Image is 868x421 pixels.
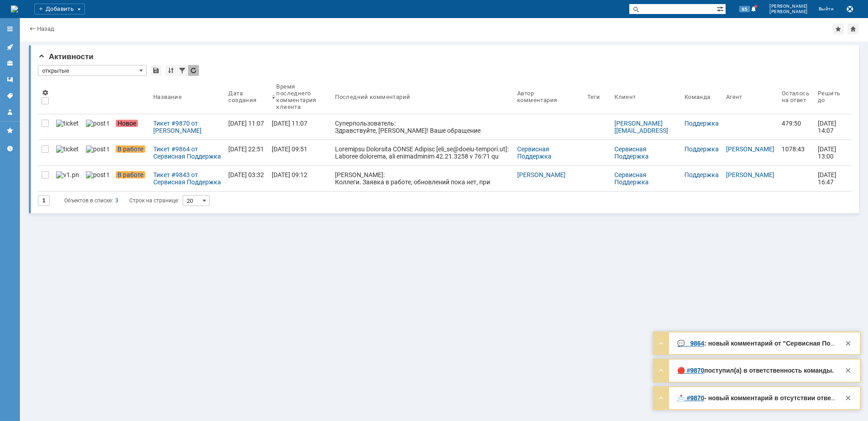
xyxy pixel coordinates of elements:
div: Теги [587,94,600,100]
a: [DATE] 14:07 [814,114,844,140]
a: Сервисная Поддержка [PERSON_NAME] [[EMAIL_ADDRESS][DOMAIN_NAME]] [517,145,571,182]
div: Закрыть [843,365,854,376]
strong: 📩 #9870 [677,394,704,402]
div: Тикет #9864 от Сервисная Поддержка [PERSON_NAME] [[EMAIL_ADDRESS][DOMAIN_NAME]] (статус: В работе) [153,145,221,160]
a: Назад [37,25,54,32]
div: Сделать домашней страницей [848,23,859,34]
div: [DATE] 11:07 [228,120,264,127]
a: [DATE] 09:12 [268,166,331,191]
span: [PERSON_NAME] [769,4,808,9]
a: Мой профиль [3,105,17,119]
th: Команда [681,80,722,114]
div: Сохранить вид [151,65,161,76]
div: Развернуть [656,338,666,349]
a: 🔴 #9870 [677,367,704,374]
img: ticket_notification.png [56,120,79,127]
th: Время последнего комментария клиента [268,80,331,114]
a: [DATE] 09:51 [268,140,331,165]
img: logo [11,5,18,13]
a: [PERSON_NAME] [[EMAIL_ADDRESS][DOMAIN_NAME]] [614,120,668,141]
a: [DATE] 11:07 [268,114,331,140]
a: v1.png [52,166,82,191]
a: ticket_notification.png [52,114,82,140]
div: Время последнего комментария клиента [276,83,321,110]
a: Сервисная Поддержка [PERSON_NAME] [[EMAIL_ADDRESS][DOMAIN_NAME]] [614,145,668,182]
a: post ticket.png [82,140,112,165]
a: [PERSON_NAME] [726,171,774,178]
div: Клиент [614,94,636,100]
button: Сохранить лог [844,4,855,14]
div: Развернуть [656,365,666,376]
a: [DATE] 22:51 [225,140,268,165]
a: [DATE] 16:47 [814,166,844,191]
div: Тикет #9843 от Сервисная Поддержка [PERSON_NAME] [[EMAIL_ADDRESS][DOMAIN_NAME]] (статус: В работе) [153,171,221,186]
img: post ticket.png [86,145,108,153]
span: [DATE] 16:47 [818,171,838,186]
a: Тикет #9864 от Сервисная Поддержка [PERSON_NAME] [[EMAIL_ADDRESS][DOMAIN_NAME]] (статус: В работе) [150,140,225,165]
div: Добавить в избранное [833,23,844,34]
span: Активности [38,52,94,61]
img: ticket_notification.png [56,145,79,153]
a: Перейти на домашнюю страницу [11,5,18,13]
div: Loremipsu Dolorsita CONSE Adipisc [eli_se@doeiu-tempori.ut]: Laboree dolorema, ali enimadminim 42... [335,145,510,254]
div: Дата создания [228,90,257,103]
a: Суперпользователь: Здравствуйте, [PERSON_NAME]! Ваше обращение зарегистрировано в Службе Техничес... [331,114,514,140]
span: Расширенный поиск [717,4,726,13]
i: Строк на странице: [64,195,179,206]
div: 479:50 [782,120,811,127]
a: В работе [112,140,150,165]
th: Клиент [611,80,681,114]
div: [DATE] 09:12 [272,171,307,178]
div: Команда [684,94,711,100]
a: Loremipsu Dolorsita CONSE Adipisc [eli_se@doeiu-tempori.ut]: Laboree dolorema, ali enimadminim 42... [331,140,514,165]
div: Фильтрация... [177,65,188,76]
div: 1078:43 [782,145,811,153]
div: Название [153,94,182,100]
a: [PERSON_NAME] [726,145,774,153]
a: [PERSON_NAME]: Коллеги. Заявка в работе, обновлений пока нет, при поступлении новой информации, д... [331,166,514,191]
strong: поступил(а) в ответственность команды. [704,367,834,374]
div: Сортировка... [165,65,176,76]
div: Добавить [34,4,85,14]
a: Поддержка [684,120,719,127]
div: Последний комментарий [335,94,410,100]
div: [PERSON_NAME]: Коллеги. Заявка в работе, обновлений пока нет, при поступлении новой информации, д... [335,171,510,193]
span: В работе [116,171,145,178]
th: Дата создания [225,80,268,114]
a: Активности [3,40,17,54]
div: Закрыть [843,338,854,349]
a: 1078:43 [778,140,814,165]
div: Тикет #9870 от [PERSON_NAME] [[EMAIL_ADDRESS][DOMAIN_NAME]] (статус: Новое) [153,120,221,134]
div: Обновлять список [188,65,199,76]
a: post ticket.png [82,166,112,191]
a: Новое [112,114,150,140]
a: В работе [112,166,150,191]
span: [DATE] 14:07 [818,120,838,134]
a: 💬 9864 [677,340,704,347]
div: Агент [726,94,742,100]
a: ticket_notification.png [52,140,82,165]
img: post ticket.png [86,120,108,127]
a: [DATE] 11:07 [225,114,268,140]
a: 479:50 [778,114,814,140]
th: Название [150,80,225,114]
th: Агент [722,80,778,114]
span: Объектов в списке: [64,197,113,204]
div: Здравствуйте, [PERSON_NAME]! Ваше обращение зарегистрировано в Службе Технической поддержки РБС и... [677,394,836,402]
span: В работе [116,145,145,153]
div: [DATE] 09:51 [272,145,307,153]
a: [DATE] 03:32 [225,166,268,191]
span: Настройки [42,89,49,96]
img: post ticket.png [86,171,108,178]
img: v1.png [56,171,79,178]
a: [DATE] 13:00 [814,140,844,165]
div: Осталось на ответ [782,90,811,103]
div: [DATE] 03:32 [228,171,264,178]
div: [DATE] 11:07 [272,120,307,127]
th: Автор комментария [514,80,584,114]
a: Поддержка [684,145,719,153]
div: Автор комментария [517,90,573,103]
div: Закрыть [843,393,854,403]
